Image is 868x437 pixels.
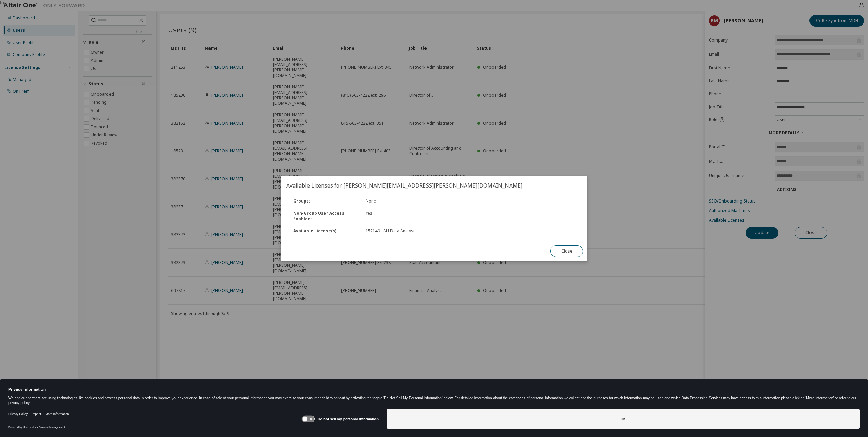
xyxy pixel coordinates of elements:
div: None [362,198,470,204]
div: Available License(s) : [289,228,362,234]
div: Groups : [289,198,362,204]
div: 152149 - AU Data Analyst [366,228,466,234]
div: Non-Group User Access Enabled : [289,211,362,222]
div: Yes [362,211,470,222]
h2: Available Licenses for [PERSON_NAME][EMAIL_ADDRESS][PERSON_NAME][DOMAIN_NAME] [281,176,587,195]
button: Close [550,245,583,257]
